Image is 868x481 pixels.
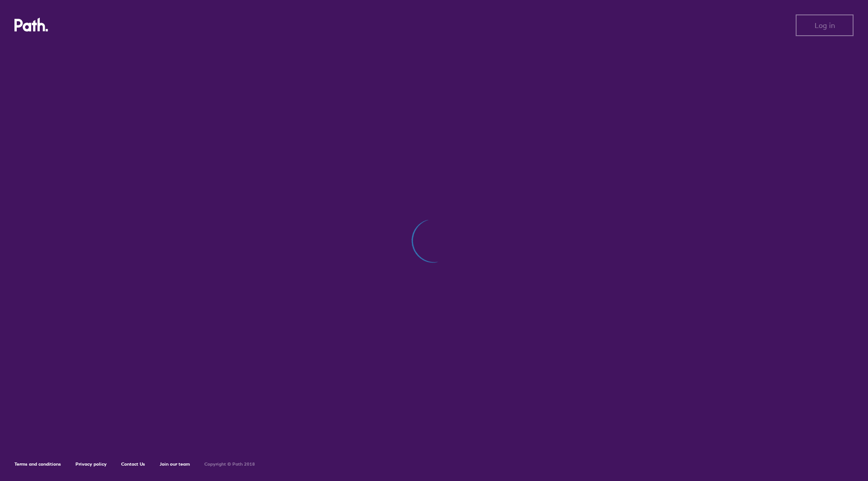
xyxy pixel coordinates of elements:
button: Log in [796,14,854,36]
a: Privacy policy [75,461,107,467]
span: Log in [815,21,835,29]
h6: Copyright © Path 2018 [204,462,255,467]
a: Join our team [160,461,190,467]
a: Terms and conditions [14,461,61,467]
a: Contact Us [121,461,145,467]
